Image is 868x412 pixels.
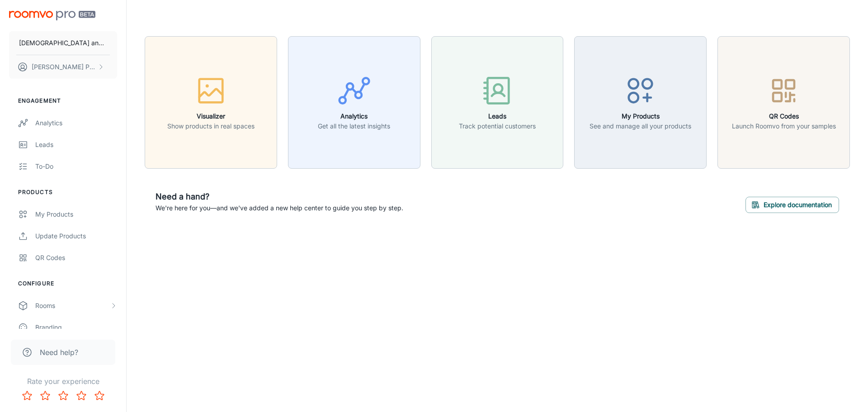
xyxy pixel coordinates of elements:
div: My Products [35,209,117,219]
a: Explore documentation [745,199,839,208]
p: See and manage all your products [590,121,691,131]
p: Show products in real spaces [167,121,255,131]
div: Analytics [35,118,117,128]
button: My ProductsSee and manage all your products [574,36,707,169]
a: My ProductsSee and manage all your products [574,97,707,106]
button: QR CodesLaunch Roomvo from your samples [717,36,850,169]
a: LeadsTrack potential customers [431,97,564,106]
div: QR Codes [35,253,117,263]
p: [DEMOGRAPHIC_DATA] and [PERSON_NAME] [19,38,107,48]
div: To-do [35,161,117,171]
p: We're here for you—and we've added a new help center to guide you step by step. [156,203,403,213]
button: VisualizerShow products in real spaces [145,36,277,169]
a: AnalyticsGet all the latest insights [288,97,420,106]
p: [PERSON_NAME] Protacio [32,62,95,72]
h6: Visualizer [167,111,255,121]
img: Roomvo PRO Beta [9,11,95,20]
p: Track potential customers [459,121,536,131]
p: Get all the latest insights [318,121,390,131]
h6: My Products [590,111,691,121]
h6: Leads [459,111,536,121]
button: [PERSON_NAME] Protacio [9,55,117,79]
button: Explore documentation [745,197,839,213]
h6: QR Codes [732,111,836,121]
p: Launch Roomvo from your samples [732,121,836,131]
div: Update Products [35,231,117,241]
button: AnalyticsGet all the latest insights [288,36,420,169]
div: Leads [35,140,117,150]
h6: Need a hand? [156,190,403,203]
a: QR CodesLaunch Roomvo from your samples [717,97,850,106]
button: LeadsTrack potential customers [431,36,564,169]
button: [DEMOGRAPHIC_DATA] and [PERSON_NAME] [9,31,117,55]
h6: Analytics [318,111,390,121]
